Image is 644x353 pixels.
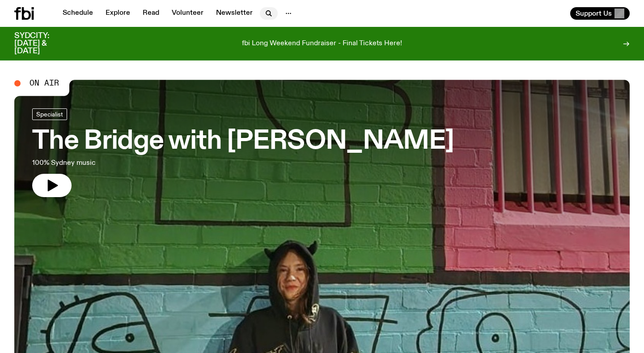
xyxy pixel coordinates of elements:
[576,9,612,17] span: Support Us
[32,108,454,197] a: The Bridge with [PERSON_NAME]100% Sydney music
[14,32,72,55] h3: SYDCITY: [DATE] & [DATE]
[211,7,258,20] a: Newsletter
[57,7,98,20] a: Schedule
[570,7,630,20] button: Support Us
[32,108,67,120] a: Specialist
[242,40,402,48] p: fbi Long Weekend Fundraiser - Final Tickets Here!
[36,111,63,118] span: Specialist
[137,7,165,20] a: Read
[166,7,209,20] a: Volunteer
[100,7,136,20] a: Explore
[30,79,59,87] span: On Air
[32,129,454,154] h3: The Bridge with [PERSON_NAME]
[32,158,261,168] p: 100% Sydney music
